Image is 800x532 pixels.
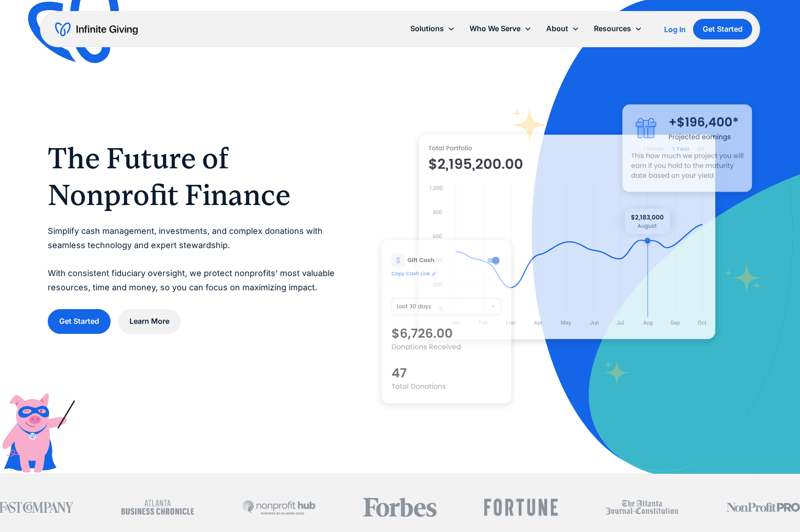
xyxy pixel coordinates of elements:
div: Resources [587,19,649,39]
a: Get Started [693,19,752,39]
img: fundraising star [725,263,762,292]
a: home [55,22,138,37]
div: Log In [664,26,686,33]
a: Learn More [118,309,181,333]
div: Resources [594,22,631,35]
div: Solutions [410,22,444,35]
div: Who We Serve [470,22,520,35]
img: donation software for nonprofits [381,240,511,404]
div: About [546,22,568,35]
a: Log In [664,24,686,35]
div: Solutions [403,19,462,39]
h1: The Future of Nonprofit Finance [48,140,345,213]
div: Who We Serve [462,19,539,39]
p: Simplify cash management, investments, and complex donations with seamless technology and expert ... [48,224,345,294]
img: nonprofit donation platform [419,134,716,339]
a: Get Started [48,309,111,333]
div: About [539,19,587,39]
